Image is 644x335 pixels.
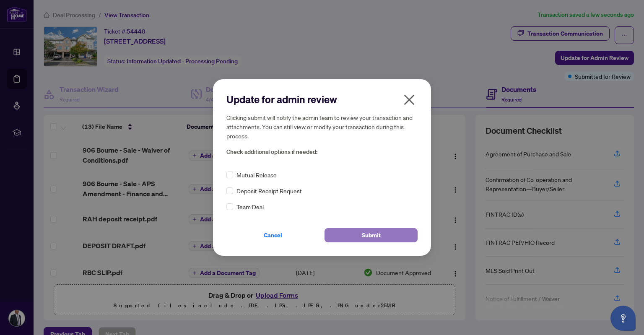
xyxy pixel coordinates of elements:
[402,93,416,106] span: close
[226,147,418,157] span: Check additional options if needed:
[236,186,302,195] span: Deposit Receipt Request
[362,229,381,242] span: Submit
[226,113,418,140] h5: Clicking submit will notify the admin team to review your transaction and attachments. You can st...
[610,306,636,331] button: Open asap
[226,93,418,106] h2: Update for admin review
[325,228,418,242] button: Submit
[226,228,319,242] button: Cancel
[236,202,264,211] span: Team Deal
[236,170,277,179] span: Mutual Release
[264,229,282,242] span: Cancel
